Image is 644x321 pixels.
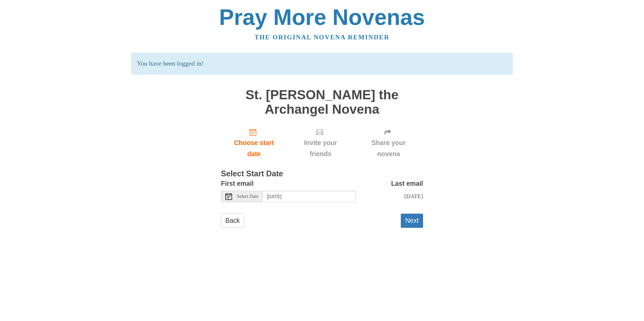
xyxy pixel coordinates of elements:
[219,5,425,30] a: Pray More Novenas
[287,123,354,163] div: Click "Next" to confirm your start date first.
[221,123,287,163] a: Choose start date
[221,170,423,178] h3: Select Start Date
[401,214,423,227] button: Next
[237,194,258,199] span: Select Date
[221,88,423,116] h1: St. [PERSON_NAME] the Archangel Novena
[228,137,280,159] span: Choose start date
[361,137,416,159] span: Share your novena
[221,178,254,189] label: First email
[294,137,347,159] span: Invite your friends
[391,178,423,189] label: Last email
[255,34,390,41] a: The original novena reminder
[404,193,423,200] span: [DATE]
[354,123,423,163] div: Click "Next" to confirm your start date first.
[221,214,244,227] a: Back
[131,53,512,75] p: You have been logged in!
